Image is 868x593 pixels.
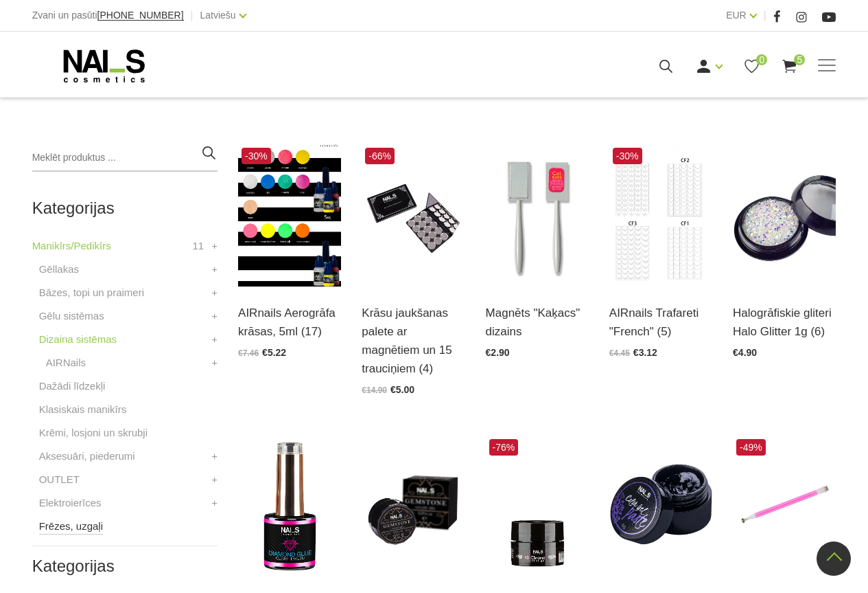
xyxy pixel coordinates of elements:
[362,385,387,395] span: €14.90
[609,304,712,341] a: AIRnails Trafareti "French" (5)
[211,284,218,301] a: +
[362,304,465,379] a: Krāsu jaukšanas palete ar magnētiem un 15 trauciņiem (4)
[211,308,218,324] a: +
[733,436,836,578] img: “Kaķacs” dizaina magnēti. Dažāda veida...
[211,261,218,278] a: +
[39,518,103,535] a: Frēzes, uzgaļi
[609,144,712,287] img: Description
[781,58,798,75] a: 5
[32,144,218,172] input: Meklēt produktus ...
[39,448,135,465] a: Aksesuāri, piederumi
[486,436,589,578] img: Reljefa gels, kas paredzēts dizaina veidošanai ar hroma gellakām. Tā konsistence ir īpaši izstrād...
[192,238,204,254] span: 11
[39,495,102,511] a: Elektroierīces
[633,347,657,358] span: €3.12
[362,436,465,578] img: Caurspīdīgs gels, kas ļauj radīt dārgakmeņu imitāciju uz nagiem. Rada 3D efektu, ko var miksēt ko...
[39,471,80,488] a: OUTLET
[211,448,218,465] a: +
[362,144,465,287] img: Unikāla krāsu jaukšanas magnētiskā palete ar 15 izņemamiem nodalījumiem. Speciāli pielāgota meist...
[613,148,642,164] span: -30%
[486,347,510,358] span: €2.90
[609,436,712,578] img: COLOR DESIGN PASTE ir daudzfunkcionāla dizaina pasta ar kuras palīdzību iespējams zīmēt smalkas l...
[97,10,184,21] a: [PHONE_NUMBER]
[200,7,236,23] a: Latviešu
[733,304,836,341] a: Halogrāfiskie gliteri Halo Glitter 1g (6)
[32,7,184,24] div: Zvani un pasūti
[211,331,218,348] a: +
[726,7,747,23] a: EUR
[32,199,218,217] h2: Kategorijas
[211,355,218,371] a: +
[365,148,395,164] span: -66%
[486,144,589,287] img: “Kaķacs” dizaina magnēti. Dažāda veida...
[733,144,836,287] img: Gliteri dažādu dizainu veidošanaiTilpums: 1g...
[46,355,86,371] a: AIRNails
[39,331,117,348] a: Dizaina sistēmas
[609,348,630,358] span: €4.45
[211,238,218,254] a: +
[39,284,144,301] a: Bāzes, topi un praimeri
[242,148,271,164] span: -30%
[39,425,148,441] a: Krēmi, losjoni un skrubji
[238,348,259,358] span: €7.46
[39,378,106,394] a: Dažādi līdzekļi
[238,436,341,578] img: Diamond Glue UV/LED Clear 8ml - akmentiņu līmePerfektas noturības akmentiņu līme, kas polimerizēj...
[489,439,519,456] span: -76%
[211,471,218,488] a: +
[486,304,589,341] a: Magnēts "Kaķacs" dizains
[764,7,766,24] span: |
[39,308,104,324] a: Gēlu sistēmas
[238,304,341,341] a: AIRnails Aerogrāfa krāsas, 5ml (17)
[238,144,341,287] img: Daudzveidīgas krāsas aerogrāfijas mākslai....
[736,439,766,456] span: -49%
[211,495,218,511] a: +
[390,384,414,395] span: €5.00
[756,54,767,65] span: 0
[743,58,760,75] a: 0
[733,347,757,358] span: €4.90
[32,238,111,254] a: Manikīrs/Pedikīrs
[32,557,218,575] h2: Kategorijas
[39,401,127,418] a: Klasiskais manikīrs
[794,54,805,65] span: 5
[97,10,184,21] span: [PHONE_NUMBER]
[262,347,286,358] span: €5.22
[191,7,193,24] span: |
[39,261,79,278] a: Gēllakas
